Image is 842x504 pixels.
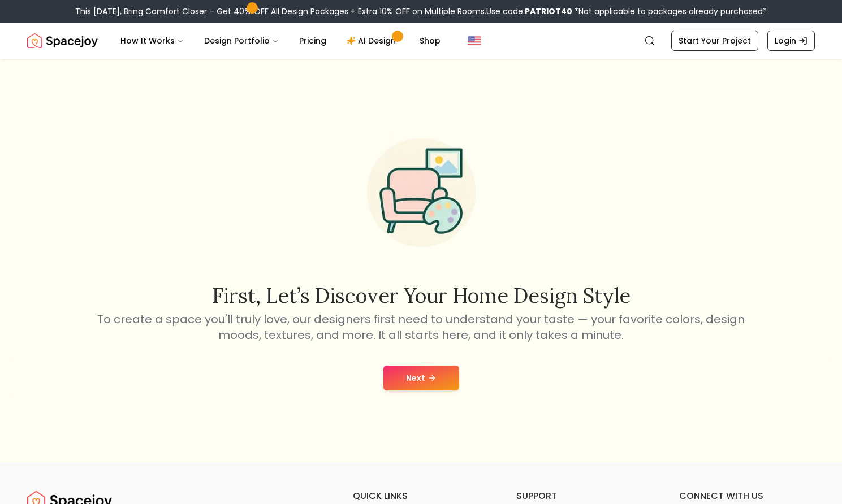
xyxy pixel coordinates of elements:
a: Start Your Project [671,31,758,51]
img: Spacejoy Logo [27,29,98,52]
span: *Not applicable to packages already purchased* [572,6,767,17]
b: PATRIOT40 [525,6,572,17]
button: Next [383,366,459,390]
img: Start Style Quiz Illustration [349,120,494,265]
a: Pricing [290,29,335,52]
h6: quick links [353,489,489,503]
img: United States [468,34,481,47]
h6: support [516,489,652,503]
div: This [DATE], Bring Comfort Closer – Get 40% OFF All Design Packages + Extra 10% OFF on Multiple R... [75,6,767,17]
a: Shop [411,29,450,52]
span: Use code: [486,6,572,17]
button: How It Works [111,29,193,52]
h6: connect with us [679,489,815,503]
p: To create a space you'll truly love, our designers first need to understand your taste — your fav... [96,311,747,343]
h2: First, let’s discover your home design style [96,284,747,307]
a: Spacejoy [27,29,98,52]
a: AI Design [338,29,408,52]
button: Design Portfolio [195,29,288,52]
nav: Main [111,29,450,52]
a: Login [767,31,815,51]
nav: Global [27,23,815,59]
